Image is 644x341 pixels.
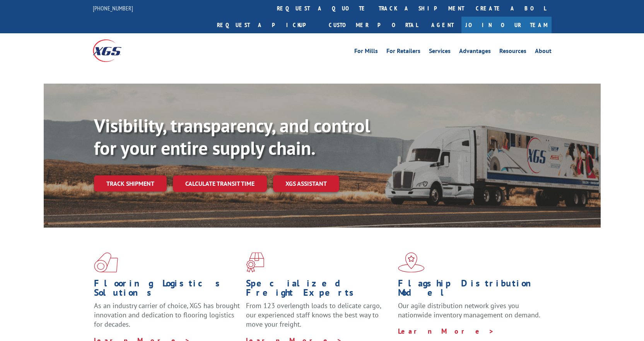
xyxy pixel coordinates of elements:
a: For Retailers [386,48,420,57]
a: [PHONE_NUMBER] [93,4,133,12]
img: xgs-icon-focused-on-flooring-red [246,252,264,272]
a: Request a pickup [211,17,323,33]
p: From 123 overlength loads to delicate cargo, our experienced staff knows the best way to move you... [246,301,392,336]
a: For Mills [354,48,378,57]
img: xgs-icon-flagship-distribution-model-red [398,252,425,272]
a: Track shipment [94,175,167,192]
img: xgs-icon-total-supply-chain-intelligence-red [94,252,118,272]
a: Calculate transit time [173,175,267,192]
a: Resources [499,48,526,57]
a: Services [429,48,451,57]
h1: Flooring Logistics Solutions [94,279,240,301]
h1: Flagship Distribution Model [398,279,544,301]
b: Visibility, transparency, and control for your entire supply chain. [94,113,370,160]
a: XGS ASSISTANT [273,175,339,192]
a: Learn More > [398,327,494,336]
h1: Specialized Freight Experts [246,279,392,301]
a: About [535,48,552,57]
span: As an industry carrier of choice, XGS has brought innovation and dedication to flooring logistics... [94,301,240,329]
a: Agent [424,17,461,33]
a: Customer Portal [323,17,424,33]
a: Advantages [459,48,491,57]
span: Our agile distribution network gives you nationwide inventory management on demand. [398,301,540,319]
a: Join Our Team [461,17,552,33]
